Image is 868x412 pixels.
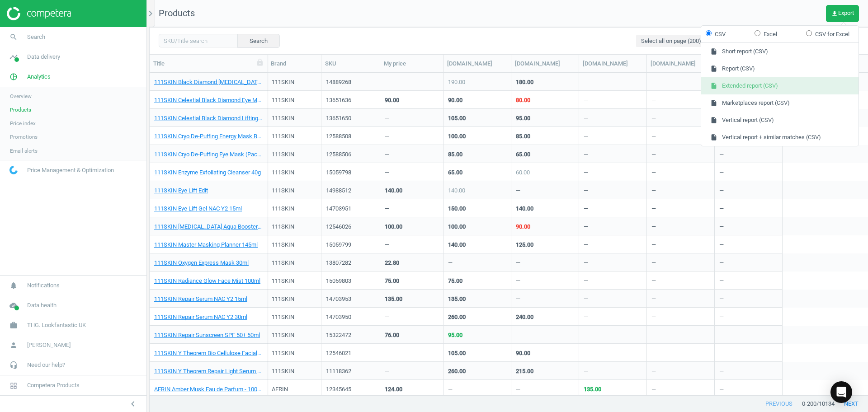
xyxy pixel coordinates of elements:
div: — [719,295,724,306]
div: 105.00 [448,114,466,122]
div: — [651,187,656,198]
div: [DOMAIN_NAME] [447,60,507,68]
div: 65.00 [516,150,530,159]
div: 100.00 [385,223,402,231]
div: — [651,114,656,126]
div: — [651,96,656,108]
div: 80.00 [516,96,530,104]
div: — [584,78,588,89]
div: 105.00 [448,349,466,357]
div: — [584,169,588,180]
i: get_app [831,10,838,17]
div: 100.00 [448,132,466,140]
a: 111SKIN Celestial Black Diamond Lifting and Firming Treatment Mask Box 155 ml [154,114,262,122]
i: pie_chart_outlined [5,68,22,85]
a: 111SKIN [MEDICAL_DATA] Aqua Booster 20ml [154,223,262,231]
div: — [651,295,656,306]
div: — [385,367,389,379]
div: AERIN [272,385,288,397]
div: 85.00 [448,150,462,159]
div: — [584,295,588,306]
div: 75.00 [448,277,462,285]
a: 111SKIN Repair Sunscreen SPF 50+ 50ml [154,331,260,339]
button: Extended report (CSV) [701,77,859,94]
div: 260.00 [448,367,466,375]
div: — [385,241,389,252]
div: 140.00 [516,205,533,213]
div: 12546026 [326,223,375,231]
a: 111SKIN Master Masking Planner 145ml [154,241,258,249]
div: Open Intercom Messenger [830,381,852,403]
div: 135.00 [584,385,601,393]
div: — [584,132,588,144]
div: — [385,114,389,126]
span: 0 - 200 [802,400,816,408]
div: 111SKIN [272,169,294,180]
div: 95.00 [448,331,462,339]
div: — [516,277,520,288]
div: 100.00 [448,223,466,231]
div: — [651,277,656,288]
div: — [719,277,724,288]
div: — [719,313,724,324]
div: — [651,169,656,180]
label: CSV for Excel [806,30,849,38]
div: — [584,114,588,126]
button: Vertical report + similar matches (CSV) [701,129,859,146]
div: — [651,313,656,324]
button: Report (CSV) [701,60,859,77]
div: My price [384,60,439,68]
div: — [719,187,724,198]
div: 135.00 [448,295,466,303]
div: 260.00 [448,313,466,321]
div: 111SKIN [272,132,294,144]
div: — [651,223,656,234]
span: Data health [27,301,57,309]
div: — [516,295,520,306]
a: 111SKIN Eye Lift Gel NAC Y2 15ml [154,205,242,213]
div: — [719,367,724,379]
div: 90.00 [516,349,530,357]
div: 15059803 [326,277,375,285]
div: grid [150,73,868,395]
div: 111SKIN [272,205,294,216]
div: 111SKIN [272,150,294,162]
span: Competera Products [27,381,80,389]
input: SKU/Title search [159,34,238,47]
div: 22.80 [385,259,399,267]
div: 90.00 [516,223,530,231]
a: 111SKIN Repair Serum NAC Y2 30ml [154,313,247,321]
div: 111SKIN [272,259,294,270]
div: 12588508 [326,132,375,140]
span: Data delivery [27,53,60,61]
div: — [719,385,724,397]
div: 111SKIN [272,241,294,252]
div: — [584,241,588,252]
div: 140.00 [385,187,402,195]
div: 12546021 [326,349,375,357]
button: Search [237,34,280,47]
i: work [5,317,22,334]
div: — [584,349,588,360]
div: [DOMAIN_NAME] [515,60,575,68]
div: 15059799 [326,241,375,249]
div: 125.00 [516,241,533,249]
div: 15059798 [326,169,375,177]
div: 140.00 [448,241,466,249]
div: 111SKIN [272,349,294,360]
div: 111SKIN [272,367,294,379]
div: — [385,205,389,216]
span: THG. Lookfantastic UK [27,321,86,329]
i: search [5,28,22,46]
a: 111SKIN Celestial Black Diamond Eye Mask - Box 48ml [154,96,262,104]
span: Analytics [27,73,51,81]
div: 65.00 [448,169,462,177]
div: — [385,78,389,89]
span: Search [27,33,45,41]
i: insert_drive_file [710,65,717,72]
div: 60.00 [516,169,530,177]
div: — [385,169,389,180]
div: 13651650 [326,114,375,122]
a: 111SKIN Cryo De-Puffing Energy Mask Box (Pack of 5) [154,132,262,140]
div: — [385,132,389,144]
